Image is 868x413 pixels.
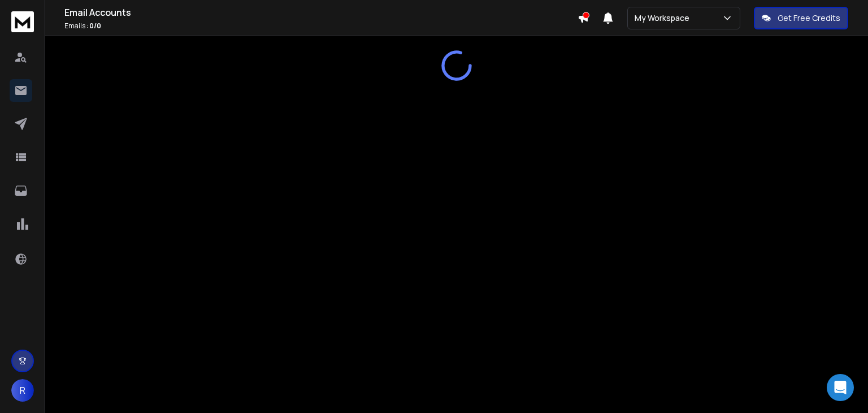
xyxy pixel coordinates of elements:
h1: Email Accounts [64,6,578,19]
div: Open Intercom Messenger [827,374,854,401]
img: logo [11,11,34,32]
span: 0 / 0 [89,21,101,31]
button: R [11,379,34,402]
p: My Workspace [635,12,694,24]
p: Get Free Credits [778,12,840,24]
p: Emails : [64,21,578,31]
button: Get Free Credits [754,7,848,29]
